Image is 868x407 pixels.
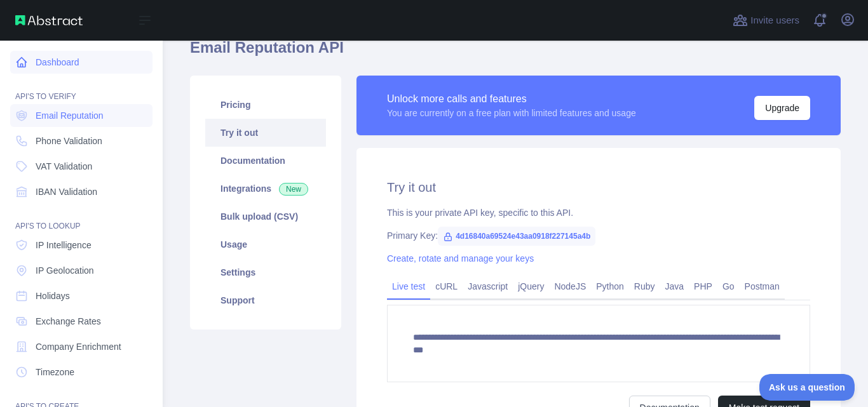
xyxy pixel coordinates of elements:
[10,206,153,231] div: API'S TO LOOKUP
[513,276,549,297] a: jQuery
[205,203,326,230] a: Bulk upload (CSV)
[36,160,92,173] span: VAT Validation
[36,366,74,378] span: Timezone
[730,10,802,30] button: Invite users
[387,206,810,219] div: This is your private API key, specific to this API.
[689,276,717,297] a: PHP
[660,276,689,297] a: Java
[387,276,430,297] a: Live test
[205,230,326,258] a: Usage
[10,180,153,203] a: IBAN Validation
[10,310,153,333] a: Exchange Rates
[387,229,810,242] div: Primary Key:
[740,276,785,297] a: Postman
[10,259,153,282] a: IP Geolocation
[387,178,810,196] h2: Try it out
[438,227,595,246] span: 4d16840a69524e43aa0918f227145a4b
[10,361,153,384] a: Timezone
[387,91,636,107] div: Unlock more calls and features
[36,290,70,302] span: Holidays
[205,91,326,119] a: Pricing
[10,234,153,257] a: IP Intelligence
[759,374,855,401] iframe: Toggle Customer Support
[279,183,308,196] span: New
[10,76,153,102] div: API'S TO VERIFY
[36,315,101,328] span: Exchange Rates
[463,276,513,297] a: Javascript
[36,264,94,277] span: IP Geolocation
[549,276,591,297] a: NodeJS
[10,104,153,127] a: Email Reputation
[387,107,636,119] div: You are currently on a free plan with limited features and usage
[10,130,153,152] a: Phone Validation
[10,335,153,358] a: Company Enrichment
[10,51,153,74] a: Dashboard
[205,286,326,314] a: Support
[750,13,799,28] span: Invite users
[717,276,740,297] a: Go
[387,253,534,264] a: Create, rotate and manage your keys
[591,276,629,297] a: Python
[36,135,102,147] span: Phone Validation
[205,119,326,147] a: Try it out
[10,284,153,307] a: Holidays
[10,155,153,178] a: VAT Validation
[629,276,660,297] a: Ruby
[205,175,326,203] a: Integrations New
[36,239,92,251] span: IP Intelligence
[430,276,463,297] a: cURL
[15,15,83,25] img: Abstract API
[205,147,326,175] a: Documentation
[36,109,104,122] span: Email Reputation
[36,340,121,353] span: Company Enrichment
[36,185,97,198] span: IBAN Validation
[190,37,841,68] h1: Email Reputation API
[754,96,810,120] button: Upgrade
[205,258,326,286] a: Settings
